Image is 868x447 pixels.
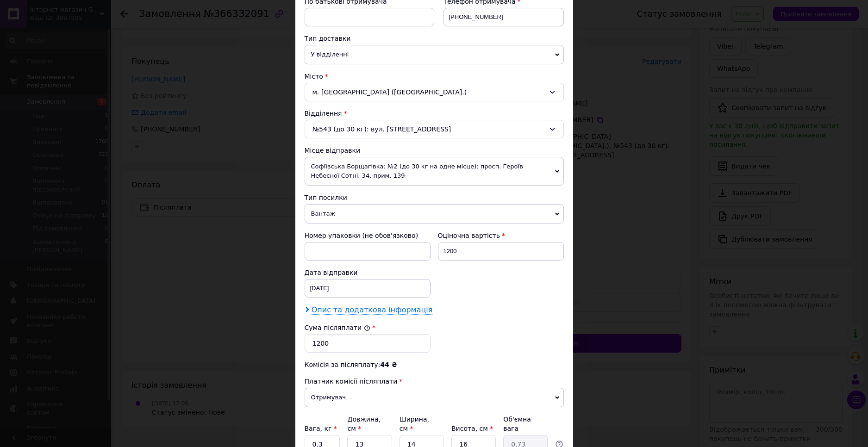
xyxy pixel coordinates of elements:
label: Довжина, см [347,416,381,432]
span: У відділенні [305,45,564,64]
label: Сума післяплати [305,324,370,331]
span: Тип доставки [305,35,351,42]
div: Місто [305,72,564,81]
div: Об'ємна вага [503,415,548,433]
div: м. [GEOGRAPHIC_DATA] ([GEOGRAPHIC_DATA].) [305,83,564,101]
span: Отримувач [305,388,564,407]
span: Опис та додаткова інформація [312,305,433,315]
span: Місце відправки [305,147,361,154]
div: Комісія за післяплату: [305,360,564,369]
div: Відділення [305,109,564,118]
span: Тип посилки [305,194,347,201]
label: Висота, см [451,425,493,432]
input: +380 [443,8,564,26]
label: Ширина, см [400,416,429,432]
span: 44 ₴ [380,361,397,368]
div: Номер упаковки (не обов'язково) [305,231,431,240]
span: Вантаж [305,204,564,223]
div: №543 (до 30 кг): вул. [STREET_ADDRESS] [305,120,564,138]
div: Оціночна вартість [438,231,564,240]
div: Дата відправки [305,268,431,277]
span: Софіївська Борщагівка: №2 (до 30 кг на одне місце): просп. Героїв Небесної Сотні, 34, прим. 139 [305,157,564,186]
label: Вага, кг [305,425,337,432]
span: Платник комісії післяплати [305,378,398,385]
